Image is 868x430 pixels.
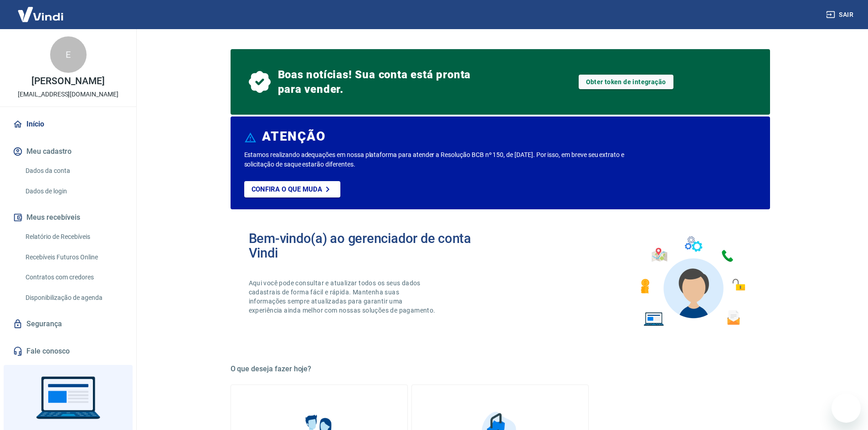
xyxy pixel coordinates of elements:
a: Dados da conta [22,162,125,180]
p: [PERSON_NAME] [31,76,104,86]
a: Início [11,114,125,134]
a: Recebíveis Futuros Online [22,248,125,267]
a: Contratos com credores [22,268,125,287]
p: Estamos realizando adequações em nossa plataforma para atender a Resolução BCB nº 150, de [DATE].... [244,150,654,169]
span: Boas notícias! Sua conta está pronta para vender. [278,67,475,96]
h2: Bem-vindo(a) ao gerenciador de conta Vindi [249,231,500,260]
button: Meus recebíveis [11,207,125,228]
img: Vindi [11,0,70,28]
a: Dados de login [22,182,125,201]
img: Imagem de um avatar masculino com diversos icones exemplificando as funcionalidades do gerenciado... [632,231,752,332]
p: Aqui você pode consultar e atualizar todos os seus dados cadastrais de forma fácil e rápida. Mant... [249,278,437,315]
p: Confira o que muda [252,185,322,193]
button: Sair [824,6,857,23]
a: Relatório de Recebíveis [22,228,125,246]
iframe: Botão para abrir a janela de mensagens [832,394,861,423]
button: Meu cadastro [11,142,125,162]
a: Obter token de integração [579,75,673,89]
a: Confira o que muda [244,181,340,197]
a: Fale conosco [11,341,125,361]
p: [EMAIL_ADDRESS][DOMAIN_NAME] [18,90,118,99]
div: E [50,36,87,73]
a: Segurança [11,314,125,334]
a: Disponibilização de agenda [22,288,125,307]
h5: O que deseja fazer hoje? [231,364,770,374]
h6: ATENÇÃO [262,132,325,141]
